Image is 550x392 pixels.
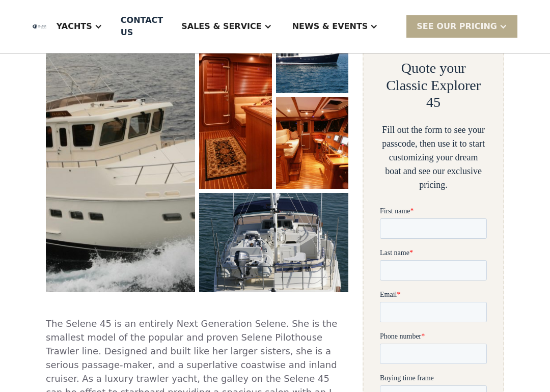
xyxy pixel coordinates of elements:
div: News & EVENTS [282,6,389,47]
h2: Quote your [401,60,466,77]
div: Yachts [57,20,92,33]
img: 45 foot motor yacht [46,2,195,292]
a: open lightbox [199,193,348,292]
img: 45 foot motor yacht [199,193,348,292]
div: Yachts [46,6,113,47]
a: open lightbox [199,2,272,189]
img: 45 foot motor yacht [276,97,349,189]
img: logo [33,24,46,29]
div: News & EVENTS [292,20,368,33]
div: Sales & Service [181,20,261,33]
img: 45 foot motor yacht [199,2,272,189]
h2: Classic Explorer 45 [380,77,487,111]
a: open lightbox [276,97,349,189]
div: SEE Our Pricing [417,20,497,33]
div: Contact US [121,14,163,39]
div: SEE Our Pricing [406,15,517,37]
div: Sales & Service [171,6,282,47]
div: Fill out the form to see your passcode, then use it to start customizing your dream boat and see ... [380,123,487,192]
a: open lightbox [46,2,195,292]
